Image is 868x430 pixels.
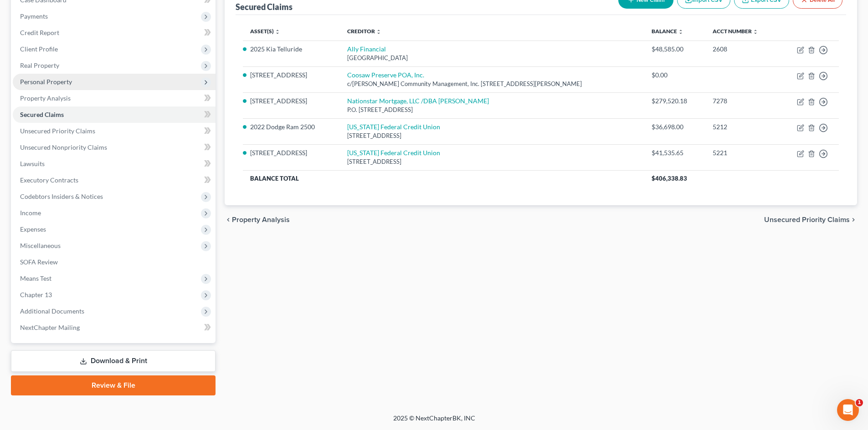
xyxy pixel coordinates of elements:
[275,29,280,35] i: unfold_more
[347,149,440,157] a: [US_STATE] Federal Credit Union
[20,160,45,167] span: Lawsuits
[20,29,59,36] span: Credit Report
[11,350,216,372] a: Download & Print
[20,45,58,53] span: Client Profile
[347,132,637,140] div: [STREET_ADDRESS]
[856,399,863,406] span: 1
[347,106,637,114] div: P.O. [STREET_ADDRESS]
[713,96,771,106] div: 7278
[243,170,644,187] th: Balance Total
[347,45,386,53] a: Ally Financial
[850,216,857,223] i: chevron_right
[250,148,332,157] li: [STREET_ADDRESS]
[20,12,48,20] span: Payments
[764,216,857,223] button: Unsecured Priority Claims chevron_right
[347,28,381,35] a: Creditor unfold_more
[20,209,41,217] span: Income
[20,94,71,102] span: Property Analysis
[20,127,95,135] span: Unsecured Priority Claims
[20,225,46,233] span: Expenses
[678,29,683,35] i: unfold_more
[13,25,216,41] a: Credit Report
[20,274,51,282] span: Means Test
[713,122,771,132] div: 5212
[236,1,293,12] div: Secured Claims
[20,192,103,200] span: Codebtors Insiders & Notices
[225,216,232,223] i: chevron_left
[20,324,80,331] span: NextChapter Mailing
[20,307,84,315] span: Additional Documents
[837,399,859,421] iframe: Intercom live chat
[713,148,771,157] div: 5221
[13,106,216,123] a: Secured Claims
[713,28,758,35] a: Acct Number unfold_more
[250,45,332,54] li: 2025 Kia Telluride
[13,254,216,270] a: SOFA Review
[13,319,216,336] a: NextChapter Mailing
[652,28,683,35] a: Balance unfold_more
[20,78,72,86] span: Personal Property
[225,216,290,223] button: chevron_left Property Analysis
[764,216,850,223] span: Unsecured Priority Claims
[250,122,332,132] li: 2022 Dodge Ram 2500
[20,291,52,298] span: Chapter 13
[376,29,381,35] i: unfold_more
[347,157,637,166] div: [STREET_ADDRESS]
[652,122,698,132] div: $36,698.00
[13,156,216,172] a: Lawsuits
[13,172,216,188] a: Executory Contracts
[652,148,698,157] div: $41,535.65
[753,29,758,35] i: unfold_more
[13,90,216,106] a: Property Analysis
[652,71,698,80] div: $0.00
[347,71,424,79] a: Coosaw Preserve POA, Inc.
[347,54,637,62] div: [GEOGRAPHIC_DATA]
[652,45,698,54] div: $48,585.00
[250,71,332,80] li: [STREET_ADDRESS]
[20,176,78,184] span: Executory Contracts
[713,45,771,54] div: 2608
[13,123,216,139] a: Unsecured Priority Claims
[20,111,64,118] span: Secured Claims
[347,123,440,131] a: [US_STATE] Federal Credit Union
[13,139,216,156] a: Unsecured Nonpriority Claims
[250,28,280,35] a: Asset(s) unfold_more
[175,414,694,430] div: 2025 © NextChapterBK, INC
[250,96,332,106] li: [STREET_ADDRESS]
[652,96,698,106] div: $279,520.18
[20,258,58,266] span: SOFA Review
[20,143,107,151] span: Unsecured Nonpriority Claims
[20,242,61,249] span: Miscellaneous
[11,375,216,395] a: Review & File
[652,175,687,182] span: $406,338.83
[347,97,489,105] a: Nationstar Mortgage, LLC /DBA [PERSON_NAME]
[232,216,290,223] span: Property Analysis
[347,80,637,88] div: c/[PERSON_NAME] Community Management, Inc. [STREET_ADDRESS][PERSON_NAME]
[20,61,59,69] span: Real Property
